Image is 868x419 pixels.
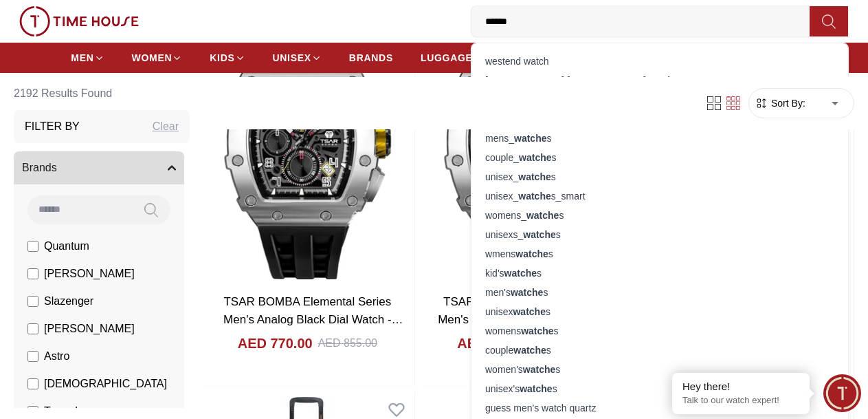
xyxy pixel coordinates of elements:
[25,118,80,135] h3: Filter By
[523,364,555,375] strong: watche
[44,376,167,392] span: [DEMOGRAPHIC_DATA]
[27,268,38,279] input: [PERSON_NAME]
[513,345,546,356] strong: watche
[44,266,135,282] span: [PERSON_NAME]
[132,45,183,70] a: WOMEN
[480,341,840,360] div: couple s
[480,321,840,341] div: womens s
[519,152,551,163] strong: watche
[421,51,473,65] span: LUGGAGE
[480,71,840,90] div: [PERSON_NAME] [PERSON_NAME] s
[273,51,311,65] span: UNISEX
[480,129,840,148] div: mens_ s
[132,51,173,65] span: WOMEN
[480,302,840,321] div: unisex s
[682,395,799,407] p: Talk to our watch expert!
[480,244,840,264] div: wmens s
[27,351,38,362] input: Astro
[44,321,135,337] span: [PERSON_NAME]
[421,13,634,285] img: TSAR BOMBA Elemental Series Men's Analog Orange Dial Watch - TB8204Q-11
[44,293,93,310] span: Slazenger
[520,383,552,394] strong: watche
[480,52,840,71] div: westend watch
[515,248,548,259] strong: watche
[27,296,38,307] input: Slazenger
[71,45,104,70] a: MEN
[504,268,537,279] strong: watche
[27,378,38,389] input: [DEMOGRAPHIC_DATA]
[480,398,840,418] div: guess men's watch quartz
[480,186,840,206] div: unisex_ s_smart
[318,335,377,352] div: AED 855.00
[349,45,393,70] a: BRANDS
[27,241,38,252] input: Quantum
[768,96,805,110] span: Sort By:
[438,295,628,343] a: TSAR BOMBA Elemental Series Men's Analog Orange Dial Watch - TB8204Q-11
[480,148,840,167] div: couple_ s
[201,13,414,285] img: TSAR BOMBA Elemental Series Men's Analog Black Dial Watch - TB8204Q-13
[823,374,861,412] div: Chat Widget
[27,406,38,417] input: Tornado
[480,225,840,244] div: unisexs_ s
[19,6,139,36] img: ...
[14,77,190,110] h6: 2192 Results Found
[153,118,179,135] div: Clear
[71,51,93,65] span: MEN
[421,45,473,70] a: LUGGAGE
[521,325,553,336] strong: watche
[27,323,38,334] input: [PERSON_NAME]
[223,295,403,343] a: TSAR BOMBA Elemental Series Men's Analog Black Dial Watch - TB8204Q-13
[523,229,555,240] strong: watche
[514,133,546,144] strong: watche
[480,379,840,398] div: unisex's s
[755,96,805,110] button: Sort By:
[480,167,840,186] div: unisex_ s
[210,51,234,65] span: KIDS
[513,306,545,317] strong: watche
[457,334,532,353] h4: AED 770.00
[518,171,550,182] strong: watche
[349,51,393,65] span: BRANDS
[14,151,184,184] button: Brands
[480,283,840,302] div: men's s
[238,334,313,353] h4: AED 770.00
[682,380,799,394] div: Hey there!
[22,160,57,176] span: Brands
[646,75,678,86] strong: watche
[526,210,559,221] strong: watche
[210,45,245,70] a: KIDS
[480,264,840,283] div: kid's s
[480,206,840,225] div: womens_ s
[273,45,322,70] a: UNISEX
[44,238,89,255] span: Quantum
[44,348,69,365] span: Astro
[511,287,543,298] strong: watche
[480,360,840,379] div: women's s
[518,191,550,202] strong: watche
